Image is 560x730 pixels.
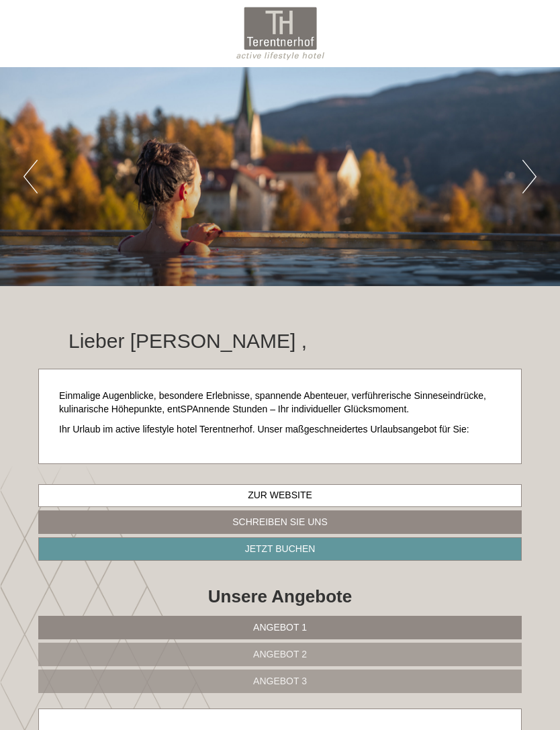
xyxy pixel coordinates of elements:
a: Schreiben Sie uns [38,510,522,534]
span: Angebot 2 [253,649,307,659]
p: Ihr Urlaub im active lifestyle hotel Terentnerhof. Unser maßgeschneidertes Urlaubsangebot für Sie: [59,423,501,437]
a: Zur Website [38,484,522,507]
span: Angebot 3 [253,676,307,686]
button: Previous [24,160,38,193]
a: Jetzt buchen [38,537,522,561]
h1: Lieber [PERSON_NAME] , [68,330,307,352]
button: Next [522,160,536,193]
div: Unsere Angebote [38,584,522,609]
p: Einmalige Augenblicke, besondere Erlebnisse, spannende Abenteuer, verführerische Sinneseindrücke,... [59,390,501,416]
span: Angebot 1 [253,622,307,633]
